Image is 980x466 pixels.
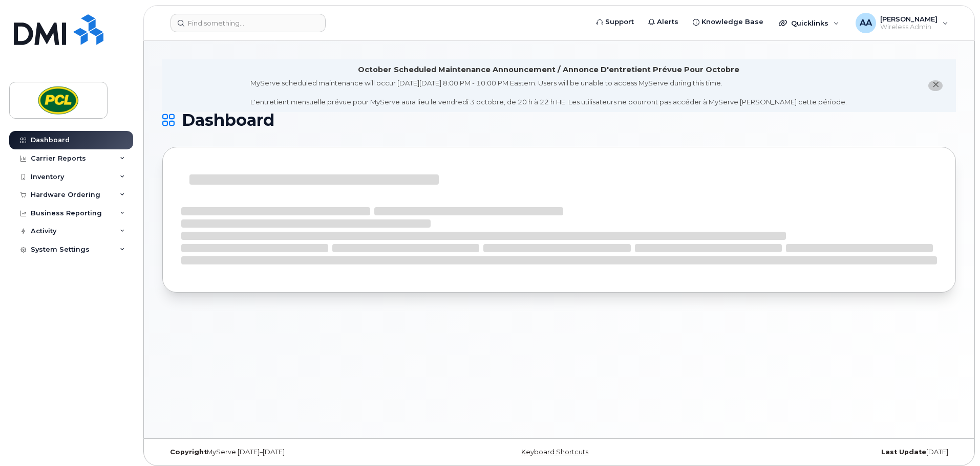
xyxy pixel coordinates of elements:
strong: Copyright [170,448,207,456]
a: Keyboard Shortcuts [521,448,588,456]
div: October Scheduled Maintenance Announcement / Annonce D'entretient Prévue Pour Octobre [358,64,739,75]
button: close notification [928,80,943,91]
div: MyServe scheduled maintenance will occur [DATE][DATE] 8:00 PM - 10:00 PM Eastern. Users will be u... [250,78,847,107]
div: [DATE] [691,448,956,456]
div: MyServe [DATE]–[DATE] [162,448,427,456]
strong: Last Update [881,448,926,456]
span: Dashboard [182,113,274,128]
